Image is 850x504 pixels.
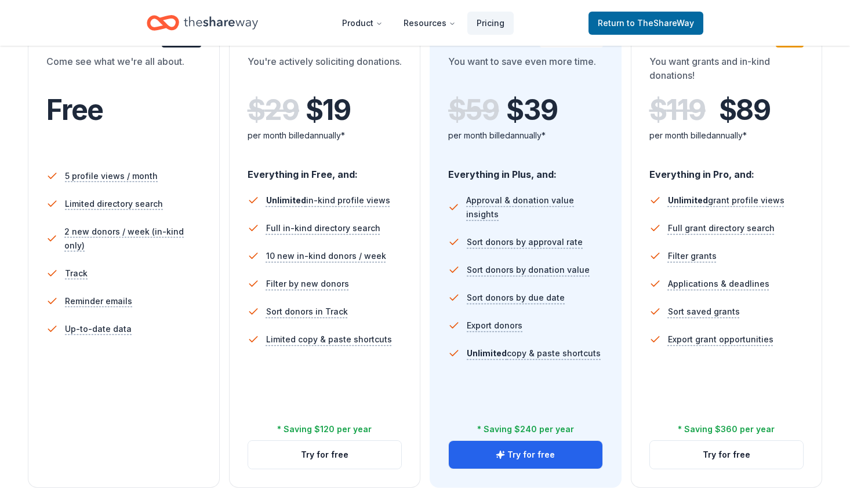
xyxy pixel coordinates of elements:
a: Returnto TheShareWay [589,12,703,35]
div: Come see what we're all about. [46,54,201,87]
span: Filter grants [668,249,717,263]
div: * Saving $120 per year [277,422,372,436]
span: Up-to-date data [65,322,132,336]
div: * Saving $360 per year [678,422,775,436]
span: Limited copy & paste shortcuts [266,333,392,346]
span: 5 profile views / month [65,169,158,183]
span: Free [46,93,103,127]
button: Try for free [650,441,804,469]
span: 2 new donors / week (in-kind only) [64,225,201,253]
button: Try for free [449,441,602,469]
div: per month billed annually* [448,129,603,143]
span: Applications & deadlines [668,277,769,291]
span: Export donors [467,319,522,333]
span: Full in-kind directory search [266,221,380,235]
span: Export grant opportunities [668,333,773,346]
span: Full grant directory search [668,221,775,235]
span: Unlimited [266,195,306,205]
div: You want grants and in-kind donations! [649,54,804,87]
nav: Main [333,9,514,36]
span: $ 39 [506,94,557,126]
span: Filter by new donors [266,277,349,291]
span: Sort donors by due date [467,291,565,305]
div: You're actively soliciting donations. [248,54,402,87]
span: Sort donors by approval rate [467,235,583,249]
span: Track [65,266,88,280]
div: * Saving $240 per year [477,422,574,436]
span: grant profile views [668,195,784,205]
span: Return [598,16,694,30]
button: Product [333,12,392,35]
span: Sort donors by donation value [467,263,590,277]
span: Approval & donation value insights [466,193,602,221]
div: per month billed annually* [649,129,804,143]
span: 10 new in-kind donors / week [266,249,386,263]
div: Everything in Free, and: [248,158,402,182]
span: Sort saved grants [668,305,740,319]
span: Unlimited [467,348,507,358]
div: per month billed annually* [248,129,402,143]
span: Reminder emails [65,294,132,308]
a: Home [147,9,258,36]
button: Try for free [248,441,402,469]
div: You want to save even more time. [448,54,603,87]
a: Pricing [467,12,514,35]
span: to TheShareWay [627,18,694,28]
span: $ 89 [719,94,771,126]
span: Unlimited [668,195,708,205]
button: Resources [394,12,465,35]
div: Everything in Pro, and: [649,158,804,182]
span: $ 19 [306,94,351,126]
span: Sort donors in Track [266,305,348,319]
span: in-kind profile views [266,195,390,205]
span: copy & paste shortcuts [467,348,601,358]
span: Limited directory search [65,197,163,211]
div: Everything in Plus, and: [448,158,603,182]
